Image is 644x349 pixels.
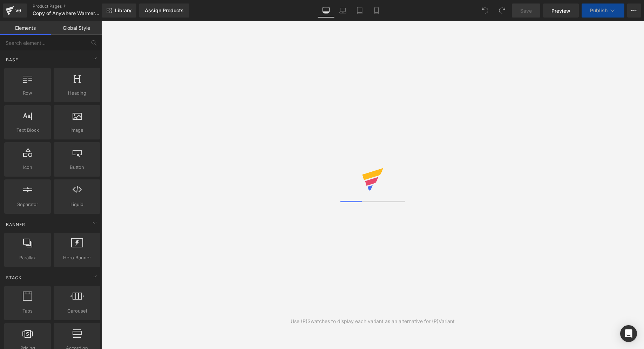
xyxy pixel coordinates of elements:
a: Laptop [334,4,351,18]
span: Copy of Anywhere Warmer Pro Grey [33,11,100,16]
a: Global Style [51,21,102,35]
div: Open Intercom Messenger [620,325,637,342]
a: v6 [3,4,27,18]
span: Stack [5,274,22,281]
span: Separator [6,201,49,208]
div: Use (P)Swatches to display each variant as an alternative for (P)Variant [291,317,455,325]
span: Parallax [6,254,49,261]
span: Preview [551,7,570,14]
span: Base [5,56,19,63]
span: Tabs [6,307,49,315]
span: Hero Banner [56,254,98,261]
span: Banner [5,221,26,228]
span: Publish [590,8,608,13]
button: Redo [495,4,509,18]
span: Library [115,7,131,14]
span: Text Block [6,126,49,134]
div: v6 [14,6,23,15]
a: Product Pages [33,4,113,9]
button: Undo [478,4,492,18]
span: Carousel [56,307,98,315]
a: Tablet [351,4,368,18]
a: Desktop [318,4,334,18]
span: Liquid [56,201,98,208]
button: More [627,4,641,18]
span: Heading [56,89,98,97]
span: Save [520,7,532,14]
a: New Library [102,4,136,18]
span: Icon [6,164,49,171]
a: Mobile [368,4,385,18]
a: Preview [543,4,579,18]
span: Button [56,164,98,171]
span: Row [6,89,49,97]
button: Publish [582,4,624,18]
span: Image [56,126,98,134]
div: Assign Products [145,8,184,13]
